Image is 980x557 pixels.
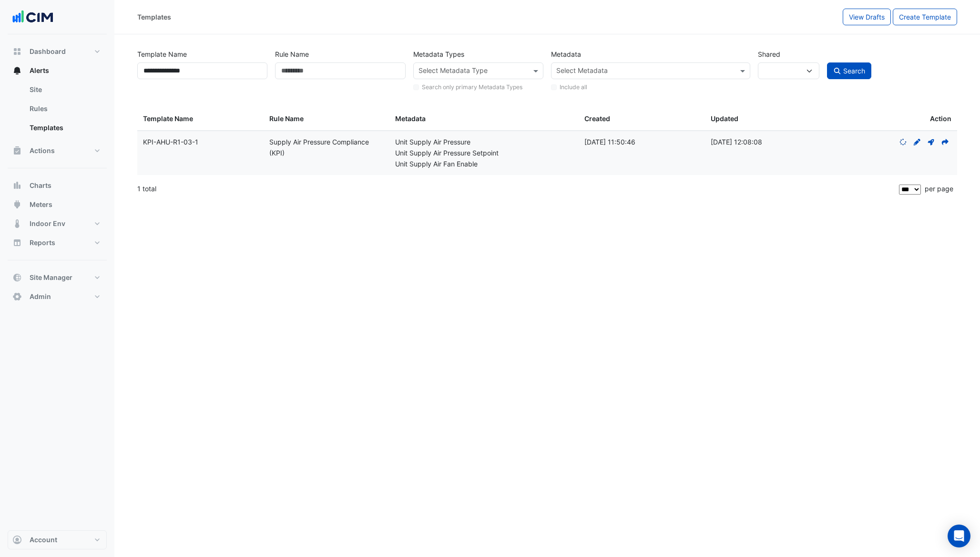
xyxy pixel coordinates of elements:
span: per page [925,185,953,193]
a: Site [22,80,107,99]
span: Account [30,535,57,545]
button: Account [8,530,107,549]
label: Search only primary Metadata Types [422,83,522,92]
a: Templates [22,118,107,137]
app-icon: Dashboard [12,47,22,56]
button: Create Template [893,9,957,25]
span: Actions [30,146,55,155]
div: Unit Supply Air Pressure [395,137,573,148]
a: Rules [22,99,107,118]
div: Templates [137,12,171,22]
label: Template Name [137,46,187,62]
button: Admin [8,287,107,306]
button: Indoor Env [8,214,107,233]
span: View Drafts [849,13,885,21]
app-icon: Actions [12,146,22,155]
a: Share [941,138,949,146]
button: Alerts [8,61,107,80]
span: Create Template [899,13,951,21]
span: Site Manager [30,273,72,282]
span: Charts [30,181,51,190]
span: Created [584,114,610,123]
label: Metadata [551,46,581,62]
span: Template Name [143,114,193,123]
div: [DATE] 12:08:08 [711,137,826,148]
button: Meters [8,195,107,214]
div: Select Metadata [555,65,608,78]
fa-icon: Deploy [927,138,936,146]
span: Metadata [395,114,426,123]
button: Reports [8,233,107,252]
span: Admin [30,292,51,301]
span: Updated [711,114,738,123]
label: Include all [560,83,587,92]
span: Alerts [30,66,49,75]
app-icon: Meters [12,200,22,209]
span: Rule Name [269,114,304,123]
button: View Drafts [843,9,891,25]
div: KPI-AHU-R1-03-1 [143,137,258,148]
div: Alerts [8,80,107,141]
span: Action [930,113,951,124]
div: Unit Supply Air Pressure Setpoint [395,148,573,159]
div: Open Intercom Messenger [948,525,970,547]
app-icon: Admin [12,292,22,301]
img: Company Logo [11,8,54,27]
app-icon: Indoor Env [12,219,22,228]
fa-icon: Create Draft - to edit a template, you first need to create a draft, and then submit it for appro... [913,138,921,146]
label: Rule Name [275,46,309,62]
app-icon: Alerts [12,66,22,75]
div: [DATE] 11:50:46 [584,137,699,148]
span: Reports [30,238,55,248]
app-icon: Reports [12,238,22,248]
span: Dashboard [30,47,66,56]
div: Select Metadata Type [417,65,488,78]
div: Supply Air Pressure Compliance (KPI) [269,137,384,159]
app-icon: Site Manager [12,273,22,282]
label: Metadata Types [413,46,464,62]
button: Charts [8,176,107,195]
button: Site Manager [8,268,107,287]
button: Search [827,62,872,79]
fa-icon: View [899,138,908,146]
label: Shared [758,46,780,62]
app-icon: Charts [12,181,22,190]
div: 1 total [137,177,897,201]
span: Search [843,67,865,75]
button: Dashboard [8,42,107,61]
span: Meters [30,200,52,209]
button: Actions [8,141,107,160]
span: Indoor Env [30,219,65,228]
div: Unit Supply Air Fan Enable [395,159,573,170]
